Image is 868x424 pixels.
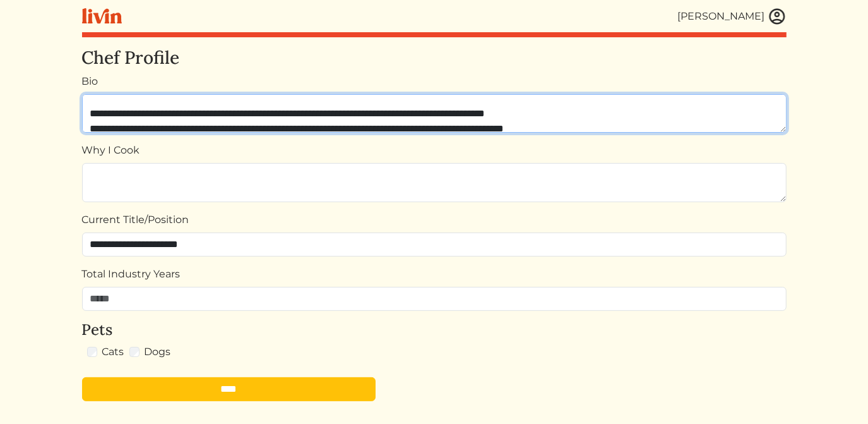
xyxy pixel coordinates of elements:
label: Dogs [145,344,171,360]
label: Total Industry Years [82,267,181,282]
label: Cats [102,344,124,360]
label: Current Title/Position [82,212,189,227]
h4: Pets [82,321,787,339]
label: Why I Cook [82,143,140,158]
h3: Chef Profile [82,47,787,69]
label: Bio [82,74,98,89]
img: user_account-e6e16d2ec92f44fc35f99ef0dc9cddf60790bfa021a6ecb1c896eb5d2907b31c.svg [768,7,787,26]
img: livin-logo-a0d97d1a881af30f6274990eb6222085a2533c92bbd1e4f22c21b4f0d0e3210c.svg [82,8,122,24]
div: [PERSON_NAME] [678,9,765,24]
